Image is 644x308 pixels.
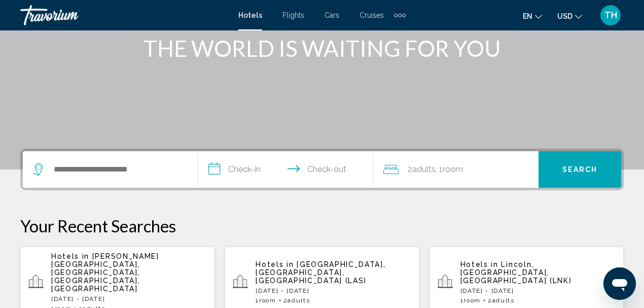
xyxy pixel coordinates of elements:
[288,297,310,304] span: Adults
[256,260,294,268] span: Hotels in
[557,12,573,20] span: USD
[408,162,436,177] span: 2
[394,7,406,23] button: Extra navigation items
[460,297,481,304] span: 1
[51,252,89,260] span: Hotels in
[436,162,463,177] span: , 1
[282,11,304,19] a: Flights
[523,12,532,20] span: en
[20,216,624,236] p: Your Recent Searches
[412,164,436,174] span: Adults
[492,297,515,304] span: Adults
[460,260,498,268] span: Hotels in
[198,151,374,188] button: Check in and out dates
[463,297,481,304] span: Room
[259,297,276,304] span: Room
[51,252,159,293] span: [PERSON_NAME][GEOGRAPHIC_DATA], [GEOGRAPHIC_DATA], [GEOGRAPHIC_DATA], [GEOGRAPHIC_DATA]
[325,11,339,19] a: Cars
[256,260,385,285] span: [GEOGRAPHIC_DATA], [GEOGRAPHIC_DATA], [GEOGRAPHIC_DATA] (LAS)
[443,164,463,174] span: Room
[488,297,515,304] span: 2
[597,5,624,26] button: User Menu
[256,287,411,294] p: [DATE] - [DATE]
[557,9,582,23] button: Change currency
[51,295,206,302] p: [DATE] - [DATE]
[20,5,228,25] a: Travorium
[256,297,276,304] span: 1
[360,11,384,19] a: Cruises
[460,287,616,294] p: [DATE] - [DATE]
[539,151,621,188] button: Search
[283,297,310,304] span: 2
[603,267,636,300] iframe: Button to launch messaging window
[23,151,621,188] div: Search widget
[604,10,617,20] span: TH
[460,260,572,285] span: Lincoln, [GEOGRAPHIC_DATA], [GEOGRAPHIC_DATA] (LNK)
[523,9,542,23] button: Change language
[373,151,539,188] button: Travelers: 2 adults, 0 children
[132,35,512,61] h1: THE WORLD IS WAITING FOR YOU
[562,166,598,174] span: Search
[238,11,262,19] a: Hotels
